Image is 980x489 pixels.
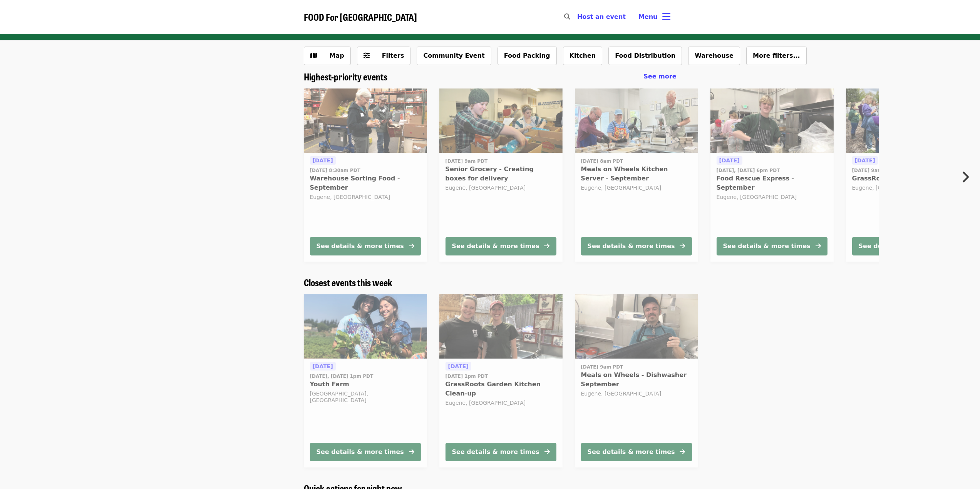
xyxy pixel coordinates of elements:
[409,242,414,250] i: arrow-right icon
[304,275,392,289] span: Closest events this week
[310,237,420,255] button: See details & more times
[581,364,623,371] time: [DATE] 9am PDT
[858,242,946,251] div: See details & more times
[310,194,420,200] div: Eugene, [GEOGRAPHIC_DATA]
[310,443,420,461] button: See details & more times
[310,391,420,404] div: [GEOGRAPHIC_DATA], [GEOGRAPHIC_DATA]
[852,174,963,183] span: GrassRoots Garden
[815,242,821,250] i: arrow-right icon
[710,88,833,153] img: Food Rescue Express - September organized by FOOD For Lane County
[448,363,468,369] span: [DATE]
[310,52,317,59] i: map icon
[581,443,692,461] button: See details & more times
[955,166,980,188] button: Next item
[445,380,556,398] span: GrassRoots Garden Kitchen Clean-up
[716,167,780,174] time: [DATE], [DATE] 6pm PDT
[587,242,675,251] div: See details & more times
[608,47,682,65] button: Food Distribution
[581,371,692,389] span: Meals on Wheels - Dishwasher September
[439,88,562,262] a: See details for "Senior Grocery - Creating boxes for delivery"
[303,88,427,262] a: See details for "Warehouse Sorting Food - September"
[304,47,351,65] button: Show map view
[753,52,800,59] span: More filters...
[445,158,487,165] time: [DATE] 9am PDT
[445,443,556,461] button: See details & more times
[303,294,427,467] a: See details for "Youth Farm"
[643,73,676,80] span: See more
[581,391,692,397] div: Eugene, [GEOGRAPHIC_DATA]
[452,447,539,457] div: See details & more times
[581,237,692,255] button: See details & more times
[563,47,603,65] button: Kitchen
[316,242,404,251] div: See details & more times
[544,242,549,250] i: arrow-right icon
[304,277,392,288] a: Closest events this week
[662,11,670,22] i: bars icon
[680,448,685,456] i: arrow-right icon
[312,157,333,164] span: [DATE]
[304,70,387,83] span: Highest-priority events
[564,13,570,20] i: search icon
[581,158,623,165] time: [DATE] 8am PDT
[310,380,420,389] span: Youth Farm
[852,237,963,255] button: See details & more times
[382,52,404,59] span: Filters
[632,8,677,26] button: Toggle account menu
[716,194,827,200] div: Eugene, [GEOGRAPHIC_DATA]
[298,71,683,82] div: Highest-priority events
[587,447,675,457] div: See details & more times
[445,373,487,380] time: [DATE] 1pm PDT
[445,237,556,255] button: See details & more times
[846,88,969,262] a: See details for "GrassRoots Garden"
[304,10,417,23] span: FOOD For [GEOGRAPHIC_DATA]
[498,47,557,65] button: Food Packing
[575,88,698,153] img: Meals on Wheels Kitchen Server - September organized by FOOD For Lane County
[310,373,373,380] time: [DATE], [DATE] 1pm PDT
[304,71,387,82] a: Highest-priority events
[680,242,685,250] i: arrow-right icon
[575,294,698,467] a: See details for "Meals on Wheels - Dishwasher September"
[357,47,411,65] button: Filters (0 selected)
[298,277,683,288] div: Closest events this week
[452,242,539,251] div: See details & more times
[854,157,875,164] span: [DATE]
[846,88,969,153] img: GrassRoots Garden organized by FOOD For Lane County
[364,52,370,59] i: sliders-h icon
[643,72,676,81] a: See more
[445,185,556,191] div: Eugene, [GEOGRAPHIC_DATA]
[688,47,740,65] button: Warehouse
[312,363,333,369] span: [DATE]
[852,167,894,174] time: [DATE] 9am PDT
[961,170,969,184] i: chevron-right icon
[310,167,360,174] time: [DATE] 8:30am PDT
[417,47,491,65] button: Community Event
[439,88,562,153] img: Senior Grocery - Creating boxes for delivery organized by FOOD For Lane County
[409,448,414,456] i: arrow-right icon
[746,47,807,65] button: More filters...
[316,447,404,457] div: See details & more times
[310,174,420,192] span: Warehouse Sorting Food - September
[445,165,556,183] span: Senior Grocery - Creating boxes for delivery
[575,8,581,26] input: Search
[304,12,417,23] a: FOOD For [GEOGRAPHIC_DATA]
[439,294,562,467] a: See details for "GrassRoots Garden Kitchen Clean-up"
[710,88,833,262] a: See details for "Food Rescue Express - September"
[852,185,963,191] div: Eugene, [GEOGRAPHIC_DATA]
[716,237,827,255] button: See details & more times
[723,242,810,251] div: See details & more times
[303,88,427,153] img: Warehouse Sorting Food - September organized by FOOD For Lane County
[719,157,739,164] span: [DATE]
[445,400,556,406] div: Eugene, [GEOGRAPHIC_DATA]
[577,13,626,20] a: Host an event
[439,294,562,359] img: GrassRoots Garden Kitchen Clean-up organized by FOOD For Lane County
[581,165,692,183] span: Meals on Wheels Kitchen Server - September
[330,52,344,59] span: Map
[581,185,692,191] div: Eugene, [GEOGRAPHIC_DATA]
[575,88,698,262] a: See details for "Meals on Wheels Kitchen Server - September"
[575,294,698,359] img: Meals on Wheels - Dishwasher September organized by FOOD For Lane County
[303,294,427,359] img: Youth Farm organized by FOOD For Lane County
[716,174,827,192] span: Food Rescue Express - September
[638,13,658,20] span: Menu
